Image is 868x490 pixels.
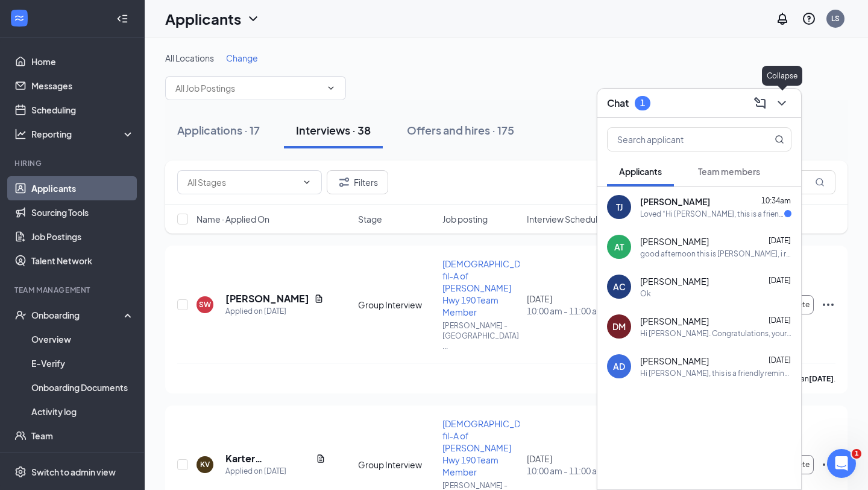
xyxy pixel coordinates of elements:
[527,465,604,477] span: 10:00 am - 11:00 am
[337,175,351,189] svg: Filter
[442,258,541,317] span: [DEMOGRAPHIC_DATA]-fil-A of [PERSON_NAME] Hwy 190 Team Member
[31,98,134,122] a: Scheduling
[177,122,260,138] div: Applications · 17
[31,224,134,249] a: Job Postings
[358,299,435,311] div: Group Interview
[527,293,604,317] div: [DATE]
[612,320,626,332] div: DM
[31,375,134,399] a: Onboarding Documents
[613,281,626,293] div: AC
[815,177,825,187] svg: MagnifyingGlass
[607,97,629,110] h3: Chat
[769,236,791,245] span: [DATE]
[769,316,791,325] span: [DATE]
[616,201,623,213] div: TJ
[175,81,321,95] input: All Job Postings
[326,83,336,93] svg: ChevronDown
[358,213,382,225] span: Stage
[31,351,134,375] a: E-Verify
[640,315,709,327] span: [PERSON_NAME]
[302,177,312,187] svg: ChevronDown
[165,8,241,29] h1: Applicants
[698,166,760,177] span: Team members
[199,299,211,310] div: SW
[226,52,258,63] span: Change
[769,355,791,364] span: [DATE]
[821,457,835,472] svg: Ellipses
[31,176,134,200] a: Applicants
[640,209,784,219] div: Loved “Hi [PERSON_NAME], this is a friendly reminder. Your meeting with [DEMOGRAPHIC_DATA]-fil-A ...
[296,122,371,138] div: Interviews · 38
[761,196,791,205] span: 10:34am
[187,176,297,189] input: All Stages
[640,98,645,108] div: 1
[31,309,124,321] div: Onboarding
[31,424,134,448] a: Team
[165,52,214,63] span: All Locations
[31,74,134,98] a: Messages
[31,327,134,351] a: Overview
[246,11,260,26] svg: ChevronDown
[316,454,325,463] svg: Document
[809,374,834,383] b: [DATE]
[614,241,624,253] div: AT
[608,128,750,151] input: Search applicant
[442,213,488,225] span: Job posting
[640,249,791,259] div: good afternoon this is [PERSON_NAME], i recently put in a application on indeed and was supposed ...
[821,297,835,312] svg: Ellipses
[802,11,816,26] svg: QuestionInfo
[116,13,128,25] svg: Collapse
[640,368,791,378] div: Hi [PERSON_NAME], this is a friendly reminder. Please select a meeting time slot for your [DEMOGR...
[200,459,210,469] div: KV
[225,292,309,305] h5: [PERSON_NAME]
[14,309,27,321] svg: UserCheck
[14,128,27,140] svg: Analysis
[31,466,116,478] div: Switch to admin view
[314,294,324,304] svg: Document
[772,94,791,113] button: ChevronDown
[852,449,861,459] span: 1
[775,11,790,26] svg: Notifications
[527,305,604,317] span: 10:00 am - 11:00 am
[14,158,132,168] div: Hiring
[640,328,791,339] div: Hi [PERSON_NAME]. Congratulations, your meeting with [DEMOGRAPHIC_DATA]-fil-A for [DEMOGRAPHIC_DA...
[407,122,514,138] div: Offers and hires · 175
[640,235,709,247] span: [PERSON_NAME]
[14,466,27,478] svg: Settings
[640,196,710,208] span: [PERSON_NAME]
[31,128,135,140] div: Reporting
[831,13,840,24] div: LS
[640,288,651,299] div: Ok
[762,66,802,86] div: Collapse
[197,213,269,225] span: Name · Applied On
[31,200,134,224] a: Sourcing Tools
[613,360,625,372] div: AD
[31,49,134,74] a: Home
[619,166,662,177] span: Applicants
[769,276,791,285] span: [DATE]
[527,213,603,225] span: Interview Schedule
[31,448,134,472] a: DocumentsCrown
[827,449,856,478] iframe: Intercom live chat
[14,285,132,295] div: Team Management
[640,275,709,287] span: [PERSON_NAME]
[31,399,134,424] a: Activity log
[640,355,709,367] span: [PERSON_NAME]
[327,170,388,194] button: Filter Filters
[225,465,325,477] div: Applied on [DATE]
[527,453,604,477] div: [DATE]
[225,305,324,317] div: Applied on [DATE]
[775,96,789,110] svg: ChevronDown
[225,452,311,465] h5: Karter [PERSON_NAME]
[31,249,134,273] a: Talent Network
[775,135,784,144] svg: MagnifyingGlass
[750,94,770,113] button: ComposeMessage
[13,12,25,24] svg: WorkstreamLogo
[442,418,541,477] span: [DEMOGRAPHIC_DATA]-fil-A of [PERSON_NAME] Hwy 190 Team Member
[358,459,435,471] div: Group Interview
[753,96,767,110] svg: ComposeMessage
[442,320,520,351] p: [PERSON_NAME] - [GEOGRAPHIC_DATA] ...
